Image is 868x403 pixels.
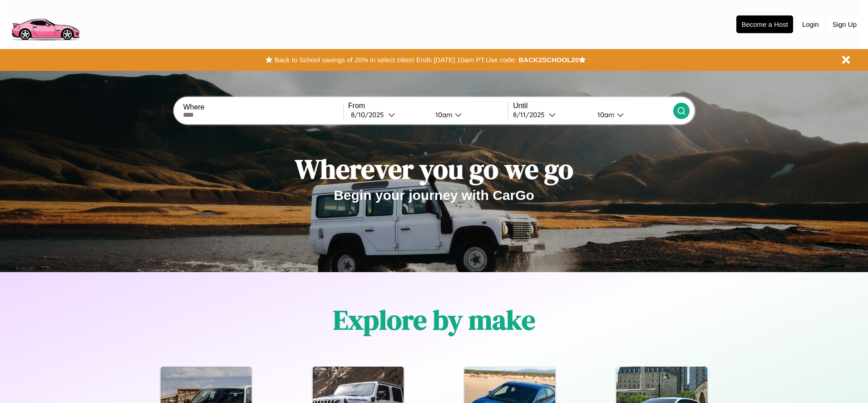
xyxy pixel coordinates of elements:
button: 10am [590,110,673,119]
button: Login [798,16,824,33]
div: 10am [431,110,455,119]
button: Sign Up [828,16,861,33]
button: 8/10/2025 [348,110,428,119]
button: 10am [428,110,508,119]
label: From [348,102,508,110]
button: Become a Host [736,15,793,33]
img: logo [7,5,84,43]
div: 8 / 10 / 2025 [351,110,388,119]
div: 10am [593,110,617,119]
label: Until [513,102,673,110]
b: BACK2SCHOOL20 [518,56,579,64]
label: Where [183,103,343,111]
div: 8 / 11 / 2025 [513,110,549,119]
button: Back to School savings of 20% in select cities! Ends [DATE] 10am PT.Use code: [272,54,518,66]
h1: Explore by make [333,301,535,338]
